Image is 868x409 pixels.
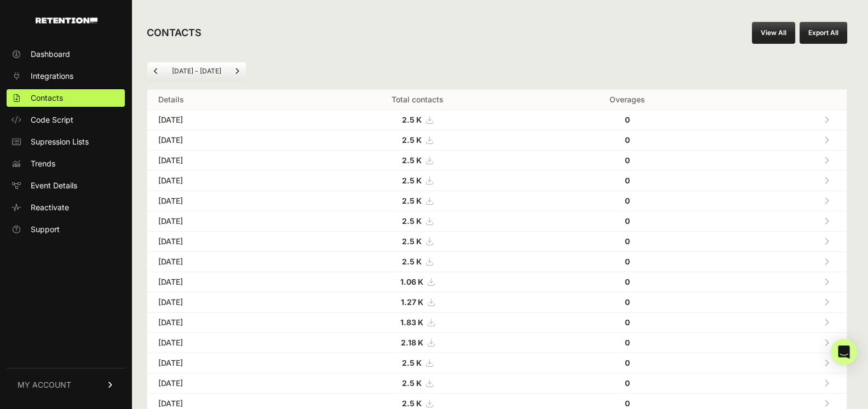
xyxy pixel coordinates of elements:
[31,71,73,82] span: Integrations
[402,237,422,246] strong: 2.5 K
[402,176,422,185] strong: 2.5 K
[147,333,300,353] td: [DATE]
[147,90,300,110] th: Details
[147,211,300,232] td: [DATE]
[625,338,630,347] strong: 0
[165,67,228,76] li: [DATE] - [DATE]
[402,237,433,246] a: 2.5 K
[402,196,422,205] strong: 2.5 K
[147,151,300,171] td: [DATE]
[300,90,536,110] th: Total contacts
[147,252,300,272] td: [DATE]
[625,176,630,185] strong: 0
[31,114,73,125] span: Code Script
[402,399,433,408] a: 2.5 K
[147,130,300,151] td: [DATE]
[147,171,300,191] td: [DATE]
[31,136,89,147] span: Supression Lists
[31,224,60,235] span: Support
[147,373,300,394] td: [DATE]
[401,297,434,307] a: 1.27 K
[36,18,97,24] img: Retention.com
[536,90,719,110] th: Overages
[7,45,125,63] a: Dashboard
[147,110,300,130] td: [DATE]
[625,196,630,205] strong: 0
[625,257,630,266] strong: 0
[18,379,71,390] span: MY ACCOUNT
[625,216,630,226] strong: 0
[147,191,300,211] td: [DATE]
[7,199,125,216] a: Reactivate
[7,111,125,129] a: Code Script
[625,155,630,165] strong: 0
[147,292,300,313] td: [DATE]
[402,399,422,408] strong: 2.5 K
[7,155,125,172] a: Trends
[400,318,434,327] a: 1.83 K
[402,115,422,124] strong: 2.5 K
[402,176,433,185] a: 2.5 K
[402,358,422,367] strong: 2.5 K
[7,368,125,401] a: MY ACCOUNT
[228,62,246,80] a: Next
[401,338,434,347] a: 2.18 K
[402,135,422,145] strong: 2.5 K
[400,277,434,286] a: 1.06 K
[31,158,55,169] span: Trends
[402,216,433,226] a: 2.5 K
[625,358,630,367] strong: 0
[7,67,125,85] a: Integrations
[402,155,433,165] a: 2.5 K
[402,257,422,266] strong: 2.5 K
[402,216,422,226] strong: 2.5 K
[800,22,847,44] button: Export All
[401,338,423,347] strong: 2.18 K
[625,237,630,246] strong: 0
[625,318,630,327] strong: 0
[400,277,423,286] strong: 1.06 K
[402,135,433,145] a: 2.5 K
[401,297,423,307] strong: 1.27 K
[7,89,125,107] a: Contacts
[625,115,630,124] strong: 0
[31,202,69,213] span: Reactivate
[31,180,77,191] span: Event Details
[402,358,433,367] a: 2.5 K
[402,115,433,124] a: 2.5 K
[402,257,433,266] a: 2.5 K
[402,155,422,165] strong: 2.5 K
[147,353,300,373] td: [DATE]
[7,177,125,194] a: Event Details
[402,378,422,388] strong: 2.5 K
[402,196,433,205] a: 2.5 K
[7,221,125,238] a: Support
[31,93,63,103] span: Contacts
[147,25,202,41] h2: CONTACTS
[831,339,857,365] div: Open Intercom Messenger
[7,133,125,151] a: Supression Lists
[147,272,300,292] td: [DATE]
[402,378,433,388] a: 2.5 K
[147,232,300,252] td: [DATE]
[147,313,300,333] td: [DATE]
[625,378,630,388] strong: 0
[625,399,630,408] strong: 0
[400,318,423,327] strong: 1.83 K
[625,297,630,307] strong: 0
[31,49,70,60] span: Dashboard
[147,62,165,80] a: Previous
[625,135,630,145] strong: 0
[752,22,795,44] a: View All
[625,277,630,286] strong: 0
